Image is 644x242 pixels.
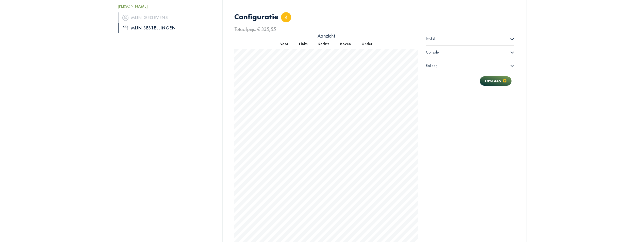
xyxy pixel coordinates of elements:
button: Rechts [313,39,335,49]
button: Boven [335,39,356,49]
img: icon [123,26,128,30]
h1: Configuratie [234,12,278,21]
span: Rollaag [426,63,438,68]
button: Voor [275,39,294,49]
img: icon [122,14,128,21]
a: iconMijn gegevens [118,12,214,23]
button: Onder [356,39,378,49]
span: Profiel [426,37,435,42]
h5: [PERSON_NAME] [118,4,214,9]
div: Totaalprijs: € 335,55 [234,26,514,32]
span: Console [426,50,439,55]
button: Links [294,39,313,49]
div: 4 [281,12,291,22]
a: iconMijn bestellingen [118,23,214,33]
button: Opslaan [480,76,511,86]
span: Aanzicht [318,32,335,39]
